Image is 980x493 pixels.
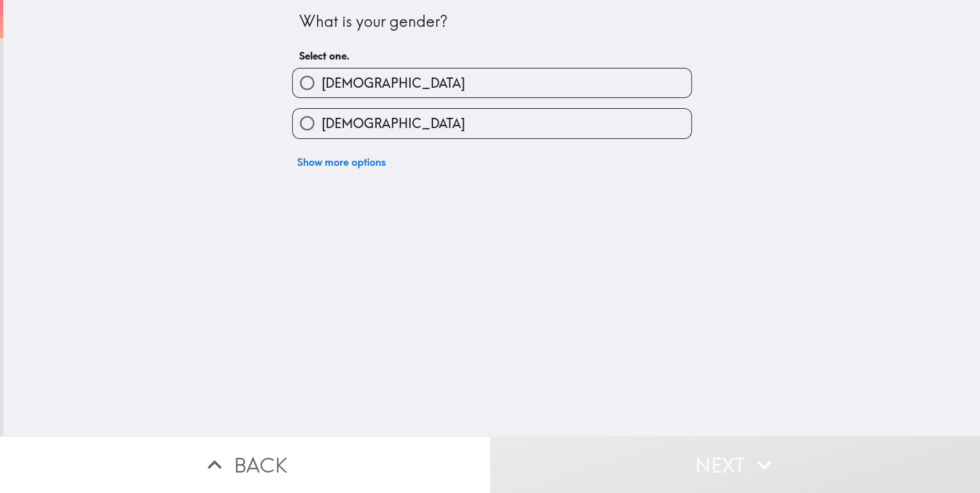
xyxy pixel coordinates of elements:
button: [DEMOGRAPHIC_DATA] [293,109,691,138]
button: [DEMOGRAPHIC_DATA] [293,69,691,97]
span: [DEMOGRAPHIC_DATA] [322,115,465,133]
span: [DEMOGRAPHIC_DATA] [322,74,465,92]
button: Next [490,436,980,493]
h6: Select one. [299,49,685,63]
div: What is your gender? [299,11,685,33]
button: Show more options [292,149,391,175]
